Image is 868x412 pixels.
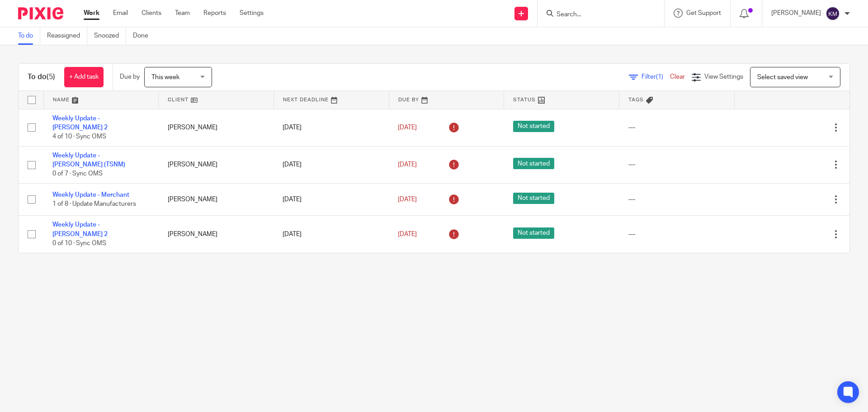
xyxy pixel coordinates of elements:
[47,27,87,45] a: Reassigned
[52,171,103,177] span: 0 of 7 · Sync OMS
[113,9,128,18] a: Email
[686,10,721,16] span: Get Support
[274,109,389,146] td: [DATE]
[52,133,106,140] span: 4 of 10 · Sync OMS
[52,222,108,237] a: Weekly Update - [PERSON_NAME] 2
[398,161,417,168] span: [DATE]
[52,201,136,207] span: 1 of 8 · Update Manufacturers
[18,7,63,19] img: Pixie
[84,9,99,18] a: Work
[274,216,389,253] td: [DATE]
[513,227,554,239] span: Not started
[826,6,840,21] img: svg%3E
[151,74,179,81] span: This week
[94,27,126,45] a: Snoozed
[704,74,743,80] span: View Settings
[159,109,274,146] td: [PERSON_NAME]
[64,67,104,87] a: + Add task
[670,74,685,80] a: Clear
[628,160,726,169] div: ---
[556,11,637,19] input: Search
[398,231,417,237] span: [DATE]
[52,152,125,168] a: Weekly Update - [PERSON_NAME] (TSNM)
[656,74,663,80] span: (1)
[159,183,274,215] td: [PERSON_NAME]
[628,97,644,102] span: Tags
[240,9,264,18] a: Settings
[628,195,726,204] div: ---
[47,73,55,81] span: (5)
[120,72,140,81] p: Due by
[757,74,808,81] span: Select saved view
[628,123,726,132] div: ---
[513,158,554,169] span: Not started
[642,74,670,80] span: Filter
[28,72,55,82] h1: To do
[52,240,106,246] span: 0 of 10 · Sync OMS
[159,146,274,183] td: [PERSON_NAME]
[52,115,108,131] a: Weekly Update - [PERSON_NAME] 2
[274,146,389,183] td: [DATE]
[133,27,155,45] a: Done
[398,196,417,203] span: [DATE]
[18,27,40,45] a: To do
[771,9,821,18] p: [PERSON_NAME]
[628,230,726,239] div: ---
[203,9,226,18] a: Reports
[274,183,389,215] td: [DATE]
[159,216,274,253] td: [PERSON_NAME]
[52,192,129,198] a: Weekly Update - Merchant
[513,121,554,132] span: Not started
[513,193,554,204] span: Not started
[398,124,417,131] span: [DATE]
[175,9,190,18] a: Team
[142,9,161,18] a: Clients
